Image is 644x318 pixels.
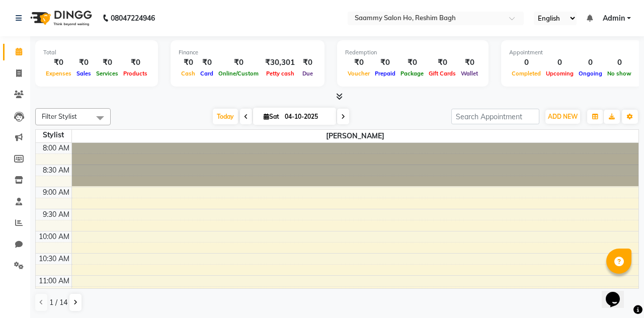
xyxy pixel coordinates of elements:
[213,109,238,124] span: Today
[26,4,95,32] img: logo
[198,57,216,68] div: ₹0
[94,70,121,77] span: Services
[345,57,372,68] div: ₹0
[451,109,539,124] input: Search Appointment
[345,70,372,77] span: Voucher
[543,70,576,77] span: Upcoming
[179,48,316,57] div: Finance
[41,187,71,198] div: 9:00 AM
[198,70,216,77] span: Card
[545,110,580,124] button: ADD NEW
[426,57,458,68] div: ₹0
[426,70,458,77] span: Gift Cards
[603,13,625,24] span: Admin
[121,70,150,77] span: Products
[605,70,634,77] span: No show
[74,70,94,77] span: Sales
[509,70,543,77] span: Completed
[42,112,77,120] span: Filter Stylist
[216,57,261,68] div: ₹0
[299,57,316,68] div: ₹0
[548,113,578,120] span: ADD NEW
[37,254,71,264] div: 10:30 AM
[36,130,71,140] div: Stylist
[49,297,67,308] span: 1 / 14
[261,57,299,68] div: ₹30,301
[398,70,426,77] span: Package
[372,70,398,77] span: Prepaid
[179,70,198,77] span: Cash
[576,70,605,77] span: Ongoing
[509,48,634,57] div: Appointment
[41,165,71,176] div: 8:30 AM
[345,48,480,57] div: Redemption
[43,57,74,68] div: ₹0
[72,130,639,142] span: [PERSON_NAME]
[74,57,94,68] div: ₹0
[41,209,71,220] div: 9:30 AM
[458,70,480,77] span: Wallet
[43,48,150,57] div: Total
[216,70,261,77] span: Online/Custom
[121,57,150,68] div: ₹0
[543,57,576,68] div: 0
[300,70,315,77] span: Due
[261,113,282,120] span: Sat
[94,57,121,68] div: ₹0
[372,57,398,68] div: ₹0
[179,57,198,68] div: ₹0
[37,231,71,242] div: 10:00 AM
[282,109,332,124] input: 2025-10-04
[111,4,155,32] b: 08047224946
[458,57,480,68] div: ₹0
[37,276,71,286] div: 11:00 AM
[602,278,634,308] iframe: chat widget
[264,70,297,77] span: Petty cash
[43,70,74,77] span: Expenses
[41,143,71,153] div: 8:00 AM
[576,57,605,68] div: 0
[398,57,426,68] div: ₹0
[509,57,543,68] div: 0
[605,57,634,68] div: 0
